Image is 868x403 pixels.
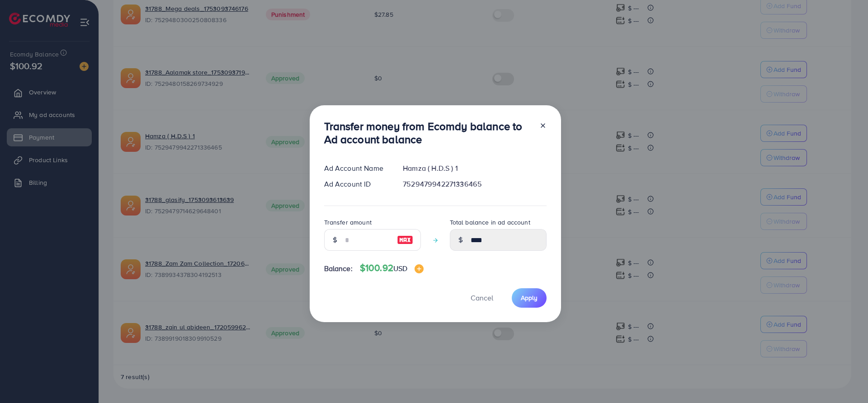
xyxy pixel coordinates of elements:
[450,218,530,227] label: Total balance in ad account
[393,263,407,273] span: USD
[317,179,396,189] div: Ad Account ID
[459,288,505,308] button: Cancel
[396,163,553,173] div: Hamza ( H.D.S ) 1
[396,179,553,189] div: 7529479942271336465
[317,163,396,173] div: Ad Account Name
[512,288,547,308] button: Apply
[471,293,493,303] span: Cancel
[415,264,424,273] img: image
[324,120,532,146] h3: Transfer money from Ecomdy balance to Ad account balance
[830,362,861,396] iframe: Chat
[397,234,413,245] img: image
[521,293,538,302] span: Apply
[324,263,353,274] span: Balance:
[360,262,424,274] h4: $100.92
[324,218,372,227] label: Transfer amount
